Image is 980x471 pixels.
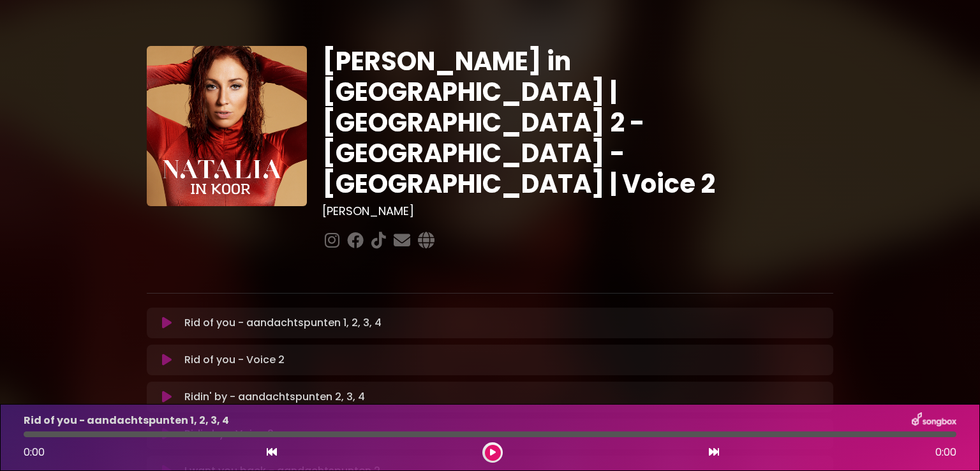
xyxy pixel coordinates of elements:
[912,412,956,429] img: songbox-logo-white.png
[322,204,833,218] h3: [PERSON_NAME]
[935,445,956,460] span: 0:00
[184,389,365,405] p: Ridin' by - aandachtspunten 2, 3, 4
[24,445,45,460] span: 0:00
[322,46,833,199] h1: [PERSON_NAME] in [GEOGRAPHIC_DATA] | [GEOGRAPHIC_DATA] 2 - [GEOGRAPHIC_DATA] - [GEOGRAPHIC_DATA] ...
[184,352,285,368] p: Rid of you - Voice 2
[184,315,382,331] p: Rid of you - aandachtspunten 1, 2, 3, 4
[24,413,229,428] p: Rid of you - aandachtspunten 1, 2, 3, 4
[147,46,307,206] img: YTVS25JmS9CLUqXqkEhs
